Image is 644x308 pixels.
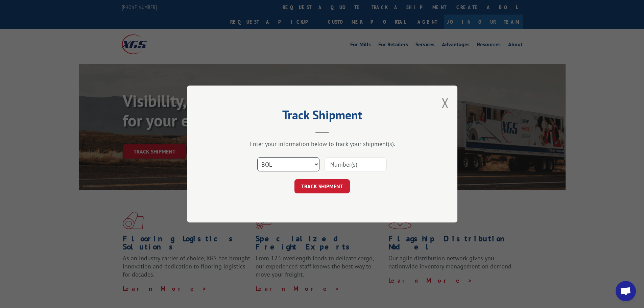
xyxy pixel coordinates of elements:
a: Open chat [616,281,636,301]
input: Number(s) [325,157,387,171]
h2: Track Shipment [221,110,424,123]
button: Close modal [442,94,449,112]
div: Enter your information below to track your shipment(s). [221,140,424,148]
button: TRACK SHIPMENT [294,179,350,193]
